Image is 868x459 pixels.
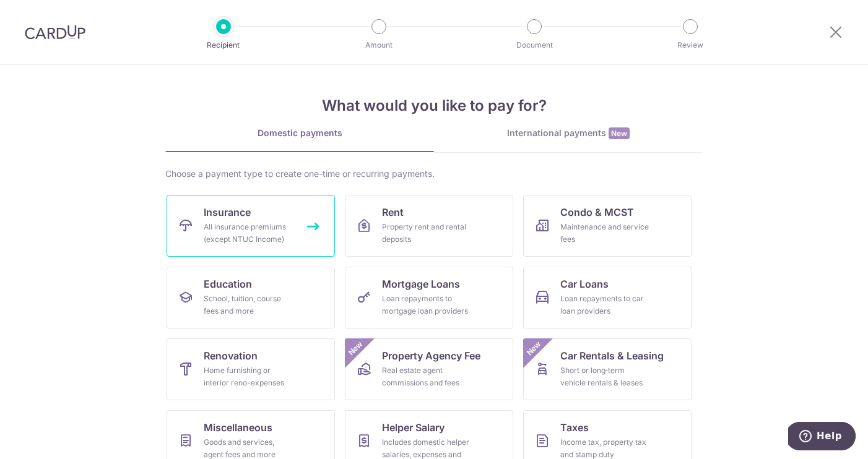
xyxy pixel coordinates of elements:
[204,221,293,246] div: All insurance premiums (except NTUC Income)
[204,293,293,317] div: School, tuition, course fees and more
[25,25,85,40] img: CardUp
[204,205,251,220] span: Insurance
[167,195,335,257] a: InsuranceAll insurance premiums (except NTUC Income)
[523,338,692,400] a: Car Rentals & LeasingShort or long‑term vehicle rentals & leasesNew
[167,267,335,328] a: EducationSchool, tuition, course fees and more
[560,221,649,246] div: Maintenance and service fees
[345,195,513,257] a: RentProperty rent and rental deposits
[560,277,609,291] span: Car Loans
[345,338,513,400] a: Property Agency FeeReal estate agent commissions and feesNew
[644,39,736,51] p: Review
[382,348,480,363] span: Property Agency Fee
[382,293,471,317] div: Loan repayments to mortgage loan providers
[204,420,272,435] span: Miscellaneous
[178,39,269,51] p: Recipient
[28,9,54,20] span: Help
[560,348,664,363] span: Car Rentals & Leasing
[382,205,404,220] span: Rent
[345,338,366,359] span: New
[204,348,258,363] span: Renovation
[560,420,589,435] span: Taxes
[167,338,335,400] a: RenovationHome furnishing or interior reno-expenses
[560,293,649,317] div: Loan repayments to car loan providers
[488,39,580,51] p: Document
[788,422,856,453] iframe: Opens a widget where you can find more information
[165,168,703,180] div: Choose a payment type to create one-time or recurring payments.
[165,127,434,139] div: Domestic payments
[382,364,471,389] div: Real estate agent commissions and fees
[609,127,630,139] span: New
[345,267,513,328] a: Mortgage LoansLoan repayments to mortgage loan providers
[524,338,544,359] span: New
[560,364,649,389] div: Short or long‑term vehicle rentals & leases
[560,205,634,220] span: Condo & MCST
[333,39,425,51] p: Amount
[382,420,445,435] span: Helper Salary
[204,364,293,389] div: Home furnishing or interior reno-expenses
[523,267,692,328] a: Car LoansLoan repayments to car loan providers
[382,277,460,291] span: Mortgage Loans
[204,277,252,291] span: Education
[165,95,703,117] h4: What would you like to pay for?
[382,221,471,246] div: Property rent and rental deposits
[434,127,703,140] div: International payments
[523,195,692,257] a: Condo & MCSTMaintenance and service fees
